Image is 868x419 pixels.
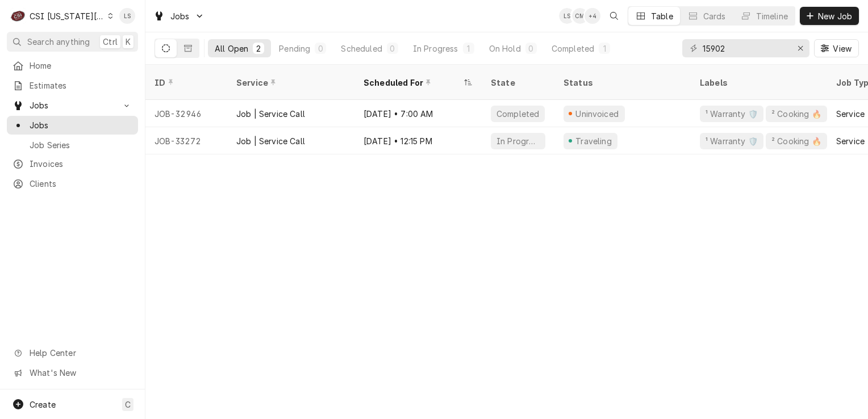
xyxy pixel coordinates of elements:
span: What's New [30,367,131,379]
div: On Hold [489,43,521,55]
div: Lindsay Stover's Avatar [119,8,135,24]
div: Table [651,10,673,22]
div: Service [836,108,865,120]
button: View [814,39,859,57]
button: Search anythingCtrlK [7,32,138,52]
a: Go to Help Center [7,343,138,362]
span: Create [30,400,56,409]
div: LS [119,8,135,24]
div: ¹ Warranty 🛡️ [704,135,759,147]
div: Uninvoiced [574,108,620,120]
div: + 4 [585,8,600,24]
div: 1 [601,43,608,55]
div: JOB-33272 [145,127,227,154]
div: Status [564,77,679,89]
div: LS [559,8,575,24]
div: Service [236,77,343,89]
a: Go to Jobs [7,96,138,115]
div: CM [572,8,588,24]
span: Clients [30,178,132,190]
span: C [125,399,131,410]
div: 1 [465,43,472,55]
div: CSI Kansas City's Avatar [10,8,26,24]
div: Chancellor Morris's Avatar [572,8,588,24]
div: Scheduled [341,43,382,55]
div: Labels [700,77,818,89]
button: New Job [800,7,859,25]
a: Home [7,56,138,75]
span: New Job [816,10,854,22]
a: Invoices [7,154,138,173]
div: ID [155,77,216,89]
div: Lindsay Stover's Avatar [559,8,575,24]
span: Invoices [30,158,132,170]
a: Go to Jobs [149,7,209,26]
span: Jobs [30,99,115,111]
div: Job | Service Call [236,135,305,147]
div: [DATE] • 12:15 PM [354,127,482,154]
div: 0 [528,43,535,55]
span: Search anything [27,36,90,48]
div: ¹ Warranty 🛡️ [704,108,759,120]
span: Estimates [30,79,132,91]
a: Job Series [7,136,138,154]
span: View [831,43,854,55]
span: Job Series [30,139,132,151]
div: Cards [703,10,726,22]
div: C [10,8,26,24]
div: Job | Service Call [236,108,305,120]
div: Completed [495,108,540,120]
div: State [491,77,545,89]
div: All Open [215,43,248,55]
input: Keyword search [703,39,788,57]
span: Help Center [30,347,131,359]
div: 2 [255,43,262,55]
div: ² Cooking 🔥 [770,135,823,147]
div: Service [836,135,865,147]
div: In Progress [413,43,458,55]
div: Traveling [574,135,614,147]
div: Pending [279,43,310,55]
div: [DATE] • 7:00 AM [354,100,482,127]
span: Jobs [30,119,132,131]
a: Jobs [7,116,138,135]
div: CSI [US_STATE][GEOGRAPHIC_DATA] [30,10,105,22]
span: Ctrl [103,36,118,48]
span: K [126,36,131,48]
div: Completed [552,43,594,55]
div: In Progress [495,135,541,147]
div: Timeline [756,10,788,22]
button: Open search [605,7,623,25]
div: 0 [317,43,324,55]
a: Go to What's New [7,363,138,382]
span: Jobs [170,10,190,22]
a: Estimates [7,76,138,95]
span: Home [30,60,132,72]
div: ² Cooking 🔥 [770,108,823,120]
div: JOB-32946 [145,100,227,127]
div: 0 [389,43,396,55]
a: Clients [7,174,138,193]
button: Erase input [791,39,809,57]
div: Scheduled For [364,77,461,89]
